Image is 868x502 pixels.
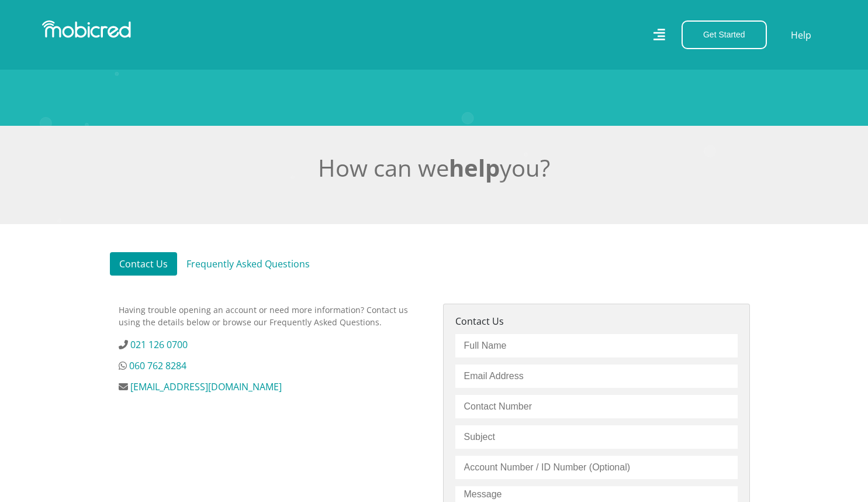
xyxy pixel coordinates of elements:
input: Full Name [455,334,738,357]
button: Get Started [682,20,767,49]
a: [EMAIL_ADDRESS][DOMAIN_NAME] [130,380,282,393]
a: Contact Us [110,252,177,276]
img: Mobicred [42,20,131,38]
input: Subject [455,425,738,449]
a: 060 762 8284 [129,359,186,372]
input: Account Number / ID Number (Optional) [455,456,738,479]
input: Email Address [455,365,738,388]
p: Having trouble opening an account or need more information? Contact us using the details below or... [119,304,426,328]
input: Contact Number [455,395,738,418]
a: Frequently Asked Questions [177,252,319,276]
a: Help [790,27,812,43]
a: 021 126 0700 [130,338,188,351]
h5: Contact Us [455,316,738,327]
